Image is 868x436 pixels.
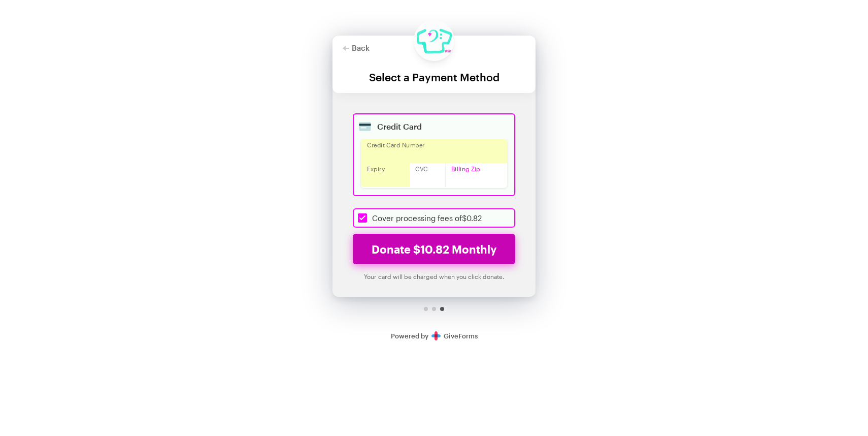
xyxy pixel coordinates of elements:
[415,172,440,184] iframe: Secure CVC input frame
[367,148,501,160] iframe: Secure card number input frame
[343,71,525,83] div: Select a Payment Method
[353,272,515,281] div: Your card will be charged when you click donate.
[451,172,501,184] iframe: Secure postal code input frame
[367,172,404,184] iframe: Secure expiration date input frame
[391,332,478,340] a: Secure DonationsPowered byGiveForms
[343,44,370,52] button: Back
[377,122,507,131] div: Credit Card
[353,234,515,264] button: Donate $10.82 Monthly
